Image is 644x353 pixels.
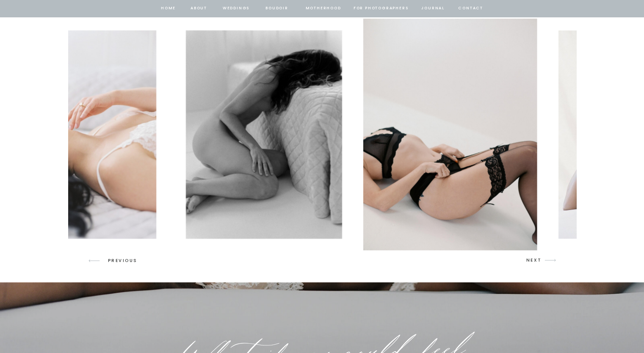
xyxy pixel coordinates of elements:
[222,5,251,12] a: Weddings
[3,30,156,238] img: woman laying down strokes neck with eyes closed showcasing seattle boudoir photography by Jacquel...
[306,5,341,12] a: Motherhood
[108,257,141,265] p: PREVIOUS
[160,5,177,12] a: home
[420,5,446,12] a: journal
[364,19,537,250] img: woman in black lace lingerie showcasing torso and legs holds her garter belt in seattle boudoir s...
[526,256,542,264] p: NEXT
[190,5,208,12] a: about
[186,30,342,238] img: a woman in the nude in black and white photo sits by a bedside with her face turned away photogra...
[265,5,289,12] a: BOUDOIR
[457,5,484,12] a: contact
[354,5,409,12] a: for photographers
